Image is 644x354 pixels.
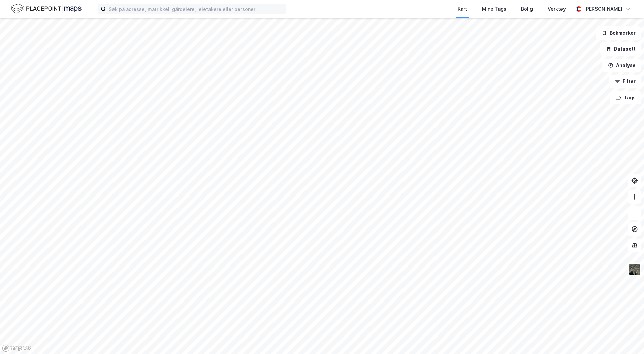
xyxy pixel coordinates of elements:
div: [PERSON_NAME] [584,5,622,13]
div: Verktøy [548,5,566,13]
div: Bolig [521,5,533,13]
iframe: Chat Widget [610,322,644,354]
div: Kart [458,5,467,13]
img: logo.f888ab2527a4732fd821a326f86c7f29.svg [11,3,82,15]
div: Kontrollprogram for chat [610,322,644,354]
div: Mine Tags [482,5,506,13]
input: Søk på adresse, matrikkel, gårdeiere, leietakere eller personer [106,4,286,14]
